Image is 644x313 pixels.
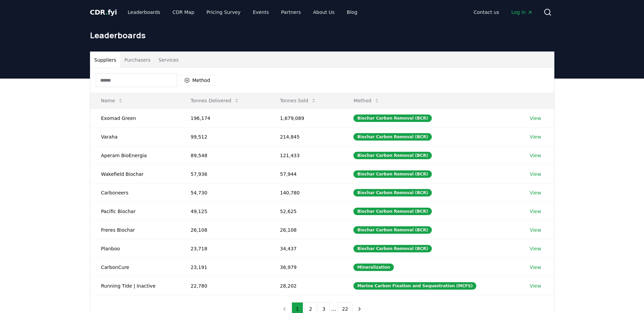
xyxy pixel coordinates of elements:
a: CDR Map [167,6,200,18]
td: Freres Biochar [90,221,180,239]
td: CarbonCure [90,258,180,276]
td: 140,780 [269,183,343,202]
a: View [530,133,541,140]
div: Biochar Carbon Removal (BCR) [353,152,431,159]
span: CDR fyi [90,8,117,16]
nav: Main [468,6,538,18]
td: 89,548 [180,146,269,165]
td: Aperam BioEnergia [90,146,180,165]
td: 22,780 [180,276,269,295]
div: Biochar Carbon Removal (BCR) [353,133,431,141]
div: Biochar Carbon Removal (BCR) [353,226,431,234]
button: Name [96,94,129,107]
td: 121,433 [269,146,343,165]
td: Exomad Green [90,109,180,127]
td: Varaha [90,127,180,146]
td: 99,512 [180,127,269,146]
td: 57,936 [180,165,269,183]
a: View [530,245,541,252]
button: Method [348,94,385,107]
button: Tonnes Sold [275,94,322,107]
td: Carboneers [90,183,180,202]
td: 23,718 [180,239,269,258]
td: 54,730 [180,183,269,202]
td: 36,979 [269,258,343,276]
button: Purchasers [120,52,154,68]
td: Running Tide | Inactive [90,276,180,295]
button: Services [154,52,183,68]
td: Wakefield Biochar [90,165,180,183]
div: Mineralization [353,264,394,271]
a: CDR.fyi [90,7,117,17]
a: Blog [342,6,363,18]
a: View [530,171,541,178]
td: 196,174 [180,109,269,127]
li: ... [331,305,336,313]
a: About Us [308,6,340,18]
a: Events [247,6,274,18]
a: View [530,264,541,271]
button: Suppliers [90,52,121,68]
td: 52,625 [269,202,343,221]
td: 1,679,089 [269,109,343,127]
button: Method [180,75,215,86]
td: 26,108 [269,221,343,239]
span: . [105,8,108,16]
td: 49,125 [180,202,269,221]
div: Biochar Carbon Removal (BCR) [353,114,431,122]
div: Biochar Carbon Removal (BCR) [353,208,431,215]
a: View [530,283,541,289]
td: 28,202 [269,276,343,295]
td: Pacific Biochar [90,202,180,221]
h1: Leaderboards [90,30,554,41]
div: Biochar Carbon Removal (BCR) [353,170,431,178]
a: Leaderboards [122,6,166,18]
nav: Main [122,6,363,18]
a: Contact us [468,6,504,18]
td: 34,437 [269,239,343,258]
div: Biochar Carbon Removal (BCR) [353,245,431,252]
span: Log in [511,9,532,16]
td: 214,845 [269,127,343,146]
a: View [530,189,541,196]
a: View [530,115,541,122]
td: 26,108 [180,221,269,239]
td: 23,191 [180,258,269,276]
div: Marine Carbon Fixation and Sequestration (MCFS) [353,282,476,290]
a: Log in [506,6,538,18]
a: Pricing Survey [201,6,246,18]
a: View [530,208,541,215]
button: Tonnes Delivered [185,94,245,107]
a: View [530,227,541,233]
a: View [530,152,541,159]
td: 57,944 [269,165,343,183]
a: Partners [276,6,306,18]
td: Planboo [90,239,180,258]
div: Biochar Carbon Removal (BCR) [353,189,431,196]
